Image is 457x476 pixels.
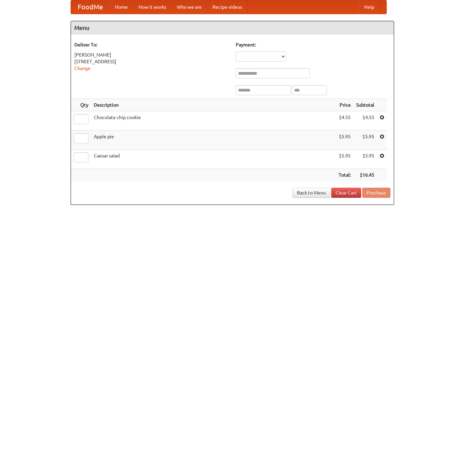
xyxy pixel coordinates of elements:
[331,188,361,198] a: Clear Cart
[71,99,91,111] th: Qty
[359,0,380,14] a: Help
[172,0,207,14] a: Who we are
[353,99,377,111] th: Subtotal
[336,150,353,169] td: $5.95
[74,51,229,58] div: [PERSON_NAME]
[353,111,377,131] td: $4.55
[91,150,336,169] td: Caesar salad
[71,21,394,35] h4: Menu
[71,0,110,14] a: FoodMe
[207,0,247,14] a: Recipe videos
[336,169,353,181] th: Total:
[336,131,353,150] td: $5.95
[336,111,353,131] td: $4.55
[133,0,172,14] a: How it works
[74,41,229,48] h5: Deliver To:
[91,131,336,150] td: Apple pie
[91,99,336,111] th: Description
[353,131,377,150] td: $5.95
[236,41,390,48] h5: Payment:
[74,66,90,71] a: Change
[110,0,133,14] a: Home
[336,99,353,111] th: Price
[91,111,336,131] td: Chocolate chip cookie
[362,188,390,198] button: Purchase
[353,169,377,181] th: $16.45
[74,58,229,65] div: [STREET_ADDRESS]
[293,188,330,198] a: Back to Menu
[353,150,377,169] td: $5.95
